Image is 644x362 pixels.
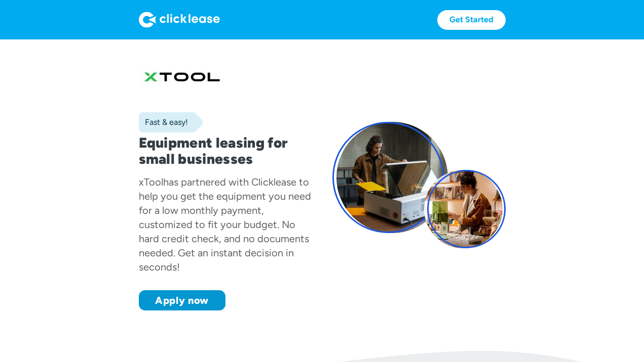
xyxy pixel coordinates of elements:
[139,117,188,127] div: Fast & easy!
[139,176,163,188] div: xTool
[139,176,311,273] div: has partnered with Clicklease to help you get the equipment you need for a low monthly payment, c...
[139,134,312,167] h1: Equipment leasing for small businesses
[139,12,220,28] img: Logo
[437,10,506,30] a: Get Started
[139,290,225,310] a: Apply now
